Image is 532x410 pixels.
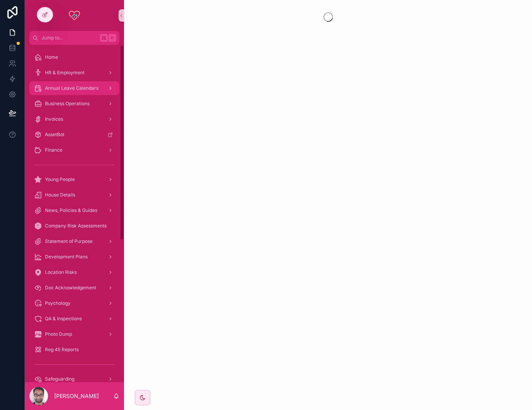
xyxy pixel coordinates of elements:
[29,50,119,64] a: Home
[45,116,63,122] span: Invoices
[29,81,119,95] a: Annual Leave Calendars
[45,254,88,260] span: Development Plans
[29,188,119,202] a: House Details
[29,372,119,386] a: Safeguarding
[45,54,58,60] span: Home
[29,173,119,186] a: Young People
[29,343,119,357] a: Reg 45 Reports
[29,281,119,295] a: Doc Acknowledgement
[45,376,74,382] span: Safeguarding
[29,97,119,111] a: Business Operations
[45,85,98,91] span: Annual Leave Calendars
[45,331,72,337] span: Photo Dump
[45,147,62,153] span: Finance
[29,296,119,310] a: Psychology
[45,176,75,183] span: Young People
[45,238,93,244] span: Statement of Purpose
[54,392,99,400] p: [PERSON_NAME]
[45,70,84,76] span: HR & Employment
[68,9,81,22] img: App logo
[29,312,119,326] a: QA & Inspections
[29,219,119,233] a: Company Risk Assessments
[29,128,119,142] a: AssetBot
[45,223,107,229] span: Company Risk Assessments
[29,203,119,217] a: News, Policies & Guides
[29,66,119,80] a: HR & Employment
[29,143,119,157] a: Finance
[45,285,96,291] span: Doc Acknowledgement
[45,192,75,198] span: House Details
[41,35,97,41] span: Jump to...
[45,207,97,214] span: News, Policies & Guides
[109,35,115,41] span: K
[29,327,119,341] a: Photo Dump
[45,347,79,353] span: Reg 45 Reports
[29,31,119,45] button: Jump to...K
[25,45,124,382] div: scrollable content
[45,101,90,107] span: Business Operations
[29,112,119,126] a: Invoices
[45,300,71,306] span: Psychology
[45,269,77,275] span: Location Risks
[29,265,119,279] a: Location Risks
[45,132,64,138] span: AssetBot
[45,316,82,322] span: QA & Inspections
[29,234,119,248] a: Statement of Purpose
[29,250,119,264] a: Development Plans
